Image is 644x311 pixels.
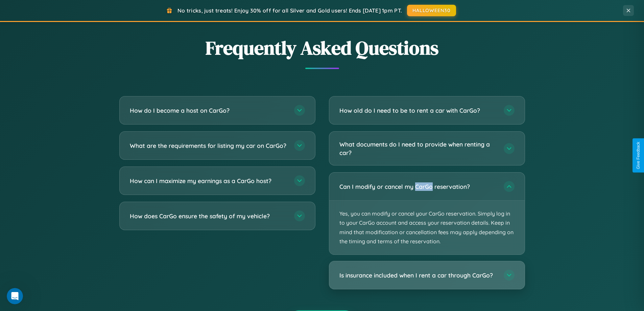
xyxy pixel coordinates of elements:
button: HALLOWEEN30 [407,5,456,16]
p: Yes, you can modify or cancel your CarGo reservation. Simply log in to your CarGo account and acc... [329,201,525,254]
h3: How does CarGo ensure the safety of my vehicle? [130,212,287,220]
span: No tricks, just treats! Enjoy 30% off for all Silver and Gold users! Ends [DATE] 1pm PT. [177,7,402,14]
h2: Frequently Asked Questions [119,35,525,61]
h3: Is insurance included when I rent a car through CarGo? [339,271,497,280]
h3: What documents do I need to provide when renting a car? [339,140,497,157]
h3: How do I become a host on CarGo? [130,106,287,115]
iframe: Intercom live chat [7,288,23,304]
h3: Can I modify or cancel my CarGo reservation? [339,182,497,191]
h3: What are the requirements for listing my car on CarGo? [130,141,287,150]
div: Give Feedback [636,142,641,169]
h3: How old do I need to be to rent a car with CarGo? [339,106,497,115]
h3: How can I maximize my earnings as a CarGo host? [130,177,287,185]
